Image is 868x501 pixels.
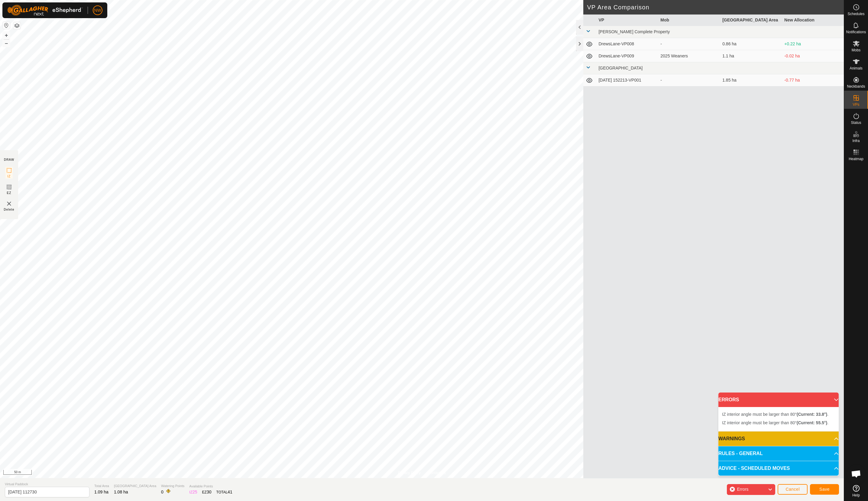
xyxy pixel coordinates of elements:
[847,465,865,483] div: Open chat
[797,420,827,425] b: (Current: 55.5°)
[428,470,446,476] a: Contact Us
[718,461,839,476] p-accordion-header: ADVICE - SCHEDULED MOVES
[720,74,782,86] td: 1.85 ha
[596,74,658,86] td: [DATE] 152213-VP001
[852,493,860,497] span: Help
[852,139,860,143] span: Infra
[722,420,828,425] span: IZ interior angle must be larger than 80° .
[718,446,839,461] p-accordion-header: RULES - GENERAL
[849,157,863,161] span: Heatmap
[596,15,658,26] th: VP
[720,50,782,62] td: 1.1 ha
[202,489,212,495] div: EZ
[785,487,800,492] span: Cancel
[94,490,108,494] span: 1.09 ha
[782,50,844,62] td: -0.02 ha
[847,85,865,88] span: Neckbands
[4,207,15,212] span: Delete
[718,435,745,442] span: WARNINGS
[7,5,83,16] img: Gallagher Logo
[778,484,808,495] button: Cancel
[3,40,10,47] button: –
[398,470,421,476] a: Privacy Policy
[718,396,739,403] span: ERRORS
[189,484,232,489] span: Available Points
[737,487,748,492] span: Errors
[228,490,232,494] span: 41
[598,66,643,70] span: [GEOGRAPHIC_DATA]
[161,490,164,494] span: 0
[718,393,839,407] p-accordion-header: ERRORS
[5,200,13,207] img: VP
[3,32,10,39] button: +
[596,38,658,50] td: DrewsLane-VP008
[718,407,839,431] p-accordion-content: ERRORS
[660,53,717,59] div: 2025 Weaners
[7,191,11,195] span: EZ
[846,30,866,34] span: Notifications
[5,482,89,487] span: Virtual Paddock
[810,484,839,495] button: Save
[720,38,782,50] td: 0.86 ha
[797,412,827,417] b: (Current: 33.8°)
[782,74,844,86] td: -0.77 ha
[658,15,720,26] th: Mob
[782,15,844,26] th: New Allocation
[587,4,844,11] h2: VP Area Comparison
[718,450,763,457] span: RULES - GENERAL
[596,50,658,62] td: DrewsLane-VP009
[819,487,830,492] span: Save
[844,483,868,499] a: Help
[720,15,782,26] th: [GEOGRAPHIC_DATA] Area
[189,489,197,495] div: IZ
[718,432,839,446] p-accordion-header: WARNINGS
[114,490,128,494] span: 1.08 ha
[207,490,212,494] span: 30
[8,174,11,179] span: IZ
[852,48,860,52] span: Mobs
[4,157,14,162] div: DRAW
[598,29,670,34] span: [PERSON_NAME] Complete Property
[660,77,717,83] div: -
[718,465,790,472] span: ADVICE - SCHEDULED MOVES
[722,412,828,417] span: IZ interior angle must be larger than 80° .
[660,41,717,47] div: -
[193,490,197,494] span: 25
[94,483,109,489] span: Total Area
[94,7,101,14] span: NW
[851,121,861,124] span: Status
[3,22,10,29] button: Reset Map
[853,103,859,106] span: VPs
[782,38,844,50] td: +0.22 ha
[13,22,21,29] button: Map Layers
[216,489,232,495] div: TOTAL
[114,483,156,489] span: [GEOGRAPHIC_DATA] Area
[850,66,863,70] span: Animals
[847,12,864,16] span: Schedules
[161,483,184,489] span: Watering Points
